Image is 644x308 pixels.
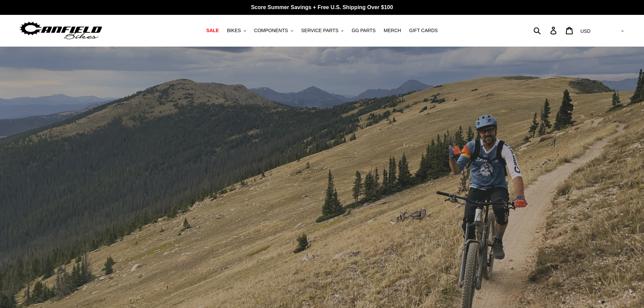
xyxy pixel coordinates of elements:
[203,26,222,35] a: SALE
[352,28,376,33] span: GG PARTS
[19,20,103,41] img: Canfield Bikes
[348,26,379,35] a: GG PARTS
[251,26,296,35] button: COMPONENTS
[409,28,438,33] span: GIFT CARDS
[298,26,347,35] button: SERVICE PARTS
[254,28,288,33] span: COMPONENTS
[206,28,219,33] span: SALE
[537,23,554,38] input: Search
[406,26,441,35] a: GIFT CARDS
[384,28,401,33] span: MERCH
[227,28,241,33] span: BIKES
[223,26,249,35] button: BIKES
[301,28,338,33] span: SERVICE PARTS
[380,26,404,35] a: MERCH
